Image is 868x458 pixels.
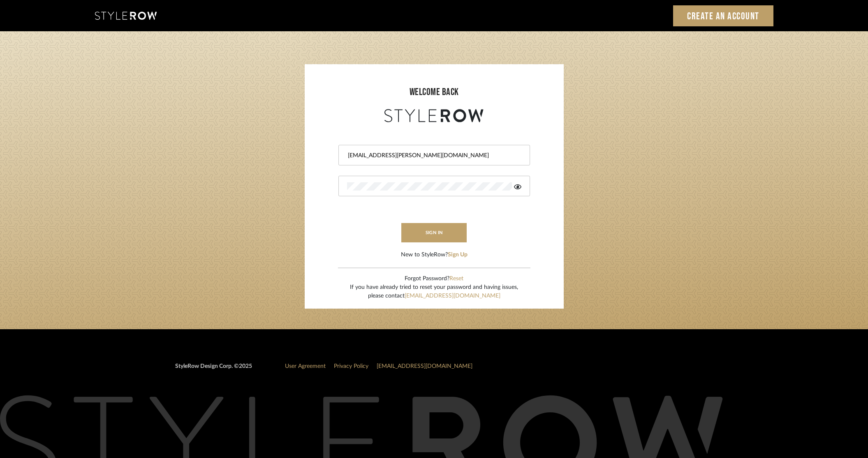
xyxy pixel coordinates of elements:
[334,363,368,369] a: Privacy Policy
[401,223,467,242] button: sign in
[175,362,252,377] div: StyleRow Design Corp. ©2025
[401,251,468,259] div: New to StyleRow?
[377,363,472,369] a: [EMAIL_ADDRESS][DOMAIN_NAME]
[350,283,518,300] div: If you have already tried to reset your password and having issues, please contact
[313,85,556,100] div: welcome back
[405,293,500,299] a: [EMAIL_ADDRESS][DOMAIN_NAME]
[448,251,468,259] button: Sign Up
[285,363,326,369] a: User Agreement
[347,151,519,160] input: Email Address
[449,274,463,283] button: Reset
[673,5,773,26] a: Create an Account
[350,274,518,283] div: Forgot Password?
